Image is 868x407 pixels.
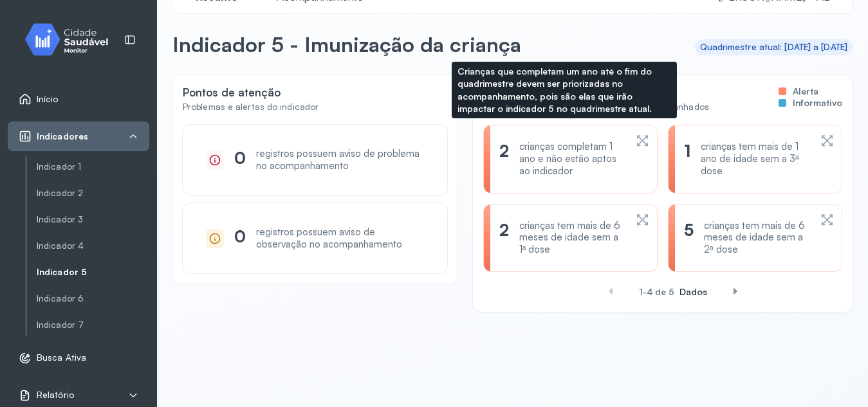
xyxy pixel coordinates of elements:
div: Pontos de atenção [183,86,319,99]
a: Indicador 6 [37,293,149,304]
a: Indicador 5 [37,264,149,280]
span: Relatório [37,390,74,401]
div: 2 [499,141,509,177]
a: Indicador 6 [37,291,149,307]
span: Indicadores [37,131,88,142]
div: Resumo dos indivíduos [483,86,842,125]
span: Dados [679,286,707,297]
div: Problemas e alertas do indicador [183,102,319,113]
div: Informações gerais sobre os indivíduos acompanhados [483,102,709,113]
div: Pontos de atenção [183,86,447,125]
span: Informativo [793,97,842,109]
span: Busca Ativa [37,352,86,363]
div: Resumo dos indivíduos [483,86,709,99]
a: Indicador 1 [37,161,149,172]
span: 1-4 de 5 [639,286,674,297]
span: Alerta [793,86,818,97]
div: crianças tem mais de 1 ano de idade sem a 3ª dose [701,141,810,177]
div: Quadrimestre atual: [DATE] a [DATE] [700,42,848,53]
a: Busca Ativa [19,352,138,365]
a: Indicador 1 [37,159,149,175]
span: Início [37,94,59,105]
div: crianças tem mais de 6 meses de idade sem a 2ª dose [704,220,810,256]
a: Indicador 4 [37,240,149,251]
div: 0 [234,148,246,172]
a: Indicador 7 [37,320,149,330]
p: Indicador 5 - Imunização da criança [172,32,521,57]
div: registros possuem aviso de problema no acompanhamento [256,148,424,172]
div: 0 [234,226,246,251]
a: Indicador 5 [37,267,149,278]
a: Indicador 7 [37,317,149,333]
div: registros possuem aviso de observação no acompanhamento [256,226,424,251]
div: 2 [499,220,509,256]
a: Início [19,93,138,105]
div: 1 [684,141,690,177]
a: Indicador 2 [37,185,149,201]
img: monitor.svg [14,21,129,59]
div: crianças completam 1 ano e não estão aptos ao indicador [519,141,625,177]
a: Indicador 3 [37,214,149,225]
a: Indicador 3 [37,212,149,228]
div: 5 [684,220,694,256]
div: crianças tem mais de 6 meses de idade sem a 1ª dose [519,220,625,256]
a: Indicador 4 [37,238,149,254]
a: Indicador 2 [37,188,149,199]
